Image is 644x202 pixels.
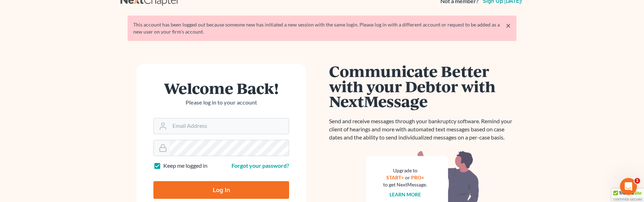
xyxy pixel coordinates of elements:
[153,181,289,199] input: Log In
[153,99,289,107] p: Please log in to your account
[133,21,511,35] div: This account has been logged out because someone new has initiated a new session with the same lo...
[329,117,516,142] p: Send and receive messages through your bankruptcy software. Remind your client of hearings and mo...
[390,191,421,197] a: Learn more
[383,167,427,174] div: Upgrade to
[634,178,640,184] span: 1
[153,81,289,96] h1: Welcome Back!
[506,21,511,30] a: ×
[170,118,289,134] input: Email Address
[163,162,207,170] label: Keep me logged in
[411,174,424,180] a: PRO+
[232,162,289,169] a: Forgot your password?
[386,174,404,180] a: START+
[329,64,516,109] h1: Communicate Better with your Debtor with NextMessage
[383,181,427,188] div: to get NextMessage.
[405,174,410,180] span: or
[620,178,637,195] iframe: Intercom live chat
[611,189,644,202] div: TrustedSite Certified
